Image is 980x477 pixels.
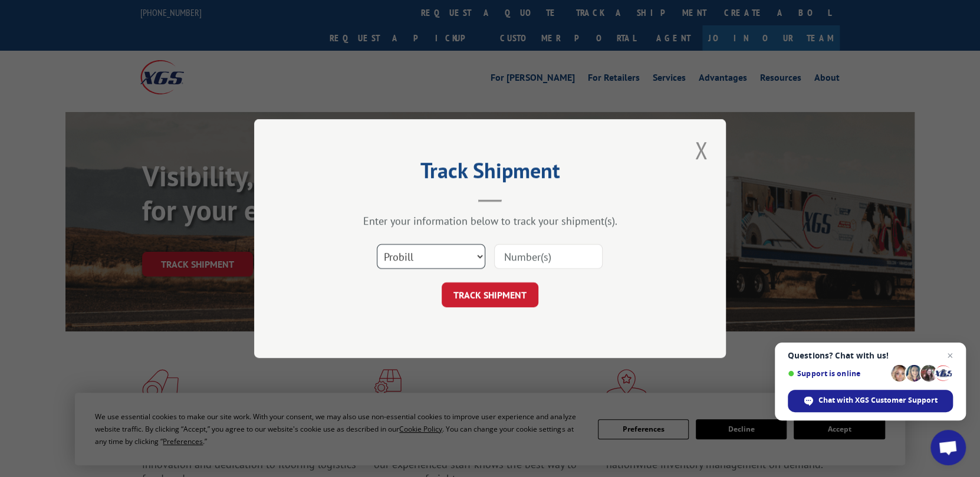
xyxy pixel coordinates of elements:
[313,162,667,185] h2: Track Shipment
[930,430,966,465] a: Open chat
[442,282,538,307] button: TRACK SHIPMENT
[788,351,953,360] span: Questions? Chat with us!
[818,395,938,406] span: Chat with XGS Customer Support
[313,214,667,228] div: Enter your information below to track your shipment(s).
[788,369,887,378] span: Support is online
[691,134,711,166] button: Close modal
[788,390,953,412] span: Chat with XGS Customer Support
[494,244,603,269] input: Number(s)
